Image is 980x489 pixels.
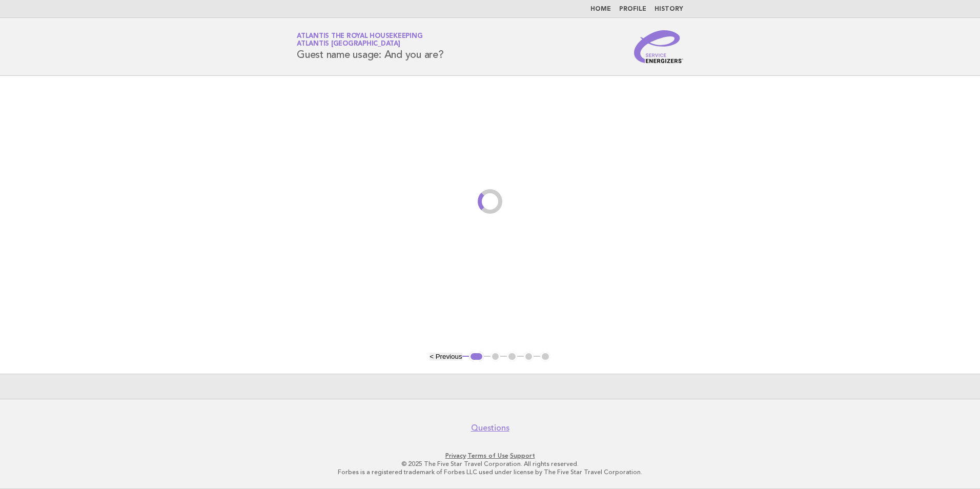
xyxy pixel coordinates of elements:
a: Support [510,452,535,459]
a: Questions [471,423,509,433]
a: Terms of Use [467,452,508,459]
a: History [655,6,683,12]
p: Forbes is a registered trademark of Forbes LLC used under license by The Five Star Travel Corpora... [176,468,804,476]
h1: Guest name usage: And you are? [297,33,444,60]
a: Privacy [445,452,466,459]
span: Atlantis [GEOGRAPHIC_DATA] [297,41,400,48]
p: · · [176,452,804,460]
a: Home [590,6,611,12]
a: Profile [619,6,646,12]
img: Service Energizers [634,30,683,63]
p: © 2025 The Five Star Travel Corporation. All rights reserved. [176,460,804,468]
a: Atlantis the Royal HousekeepingAtlantis [GEOGRAPHIC_DATA] [297,33,422,47]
